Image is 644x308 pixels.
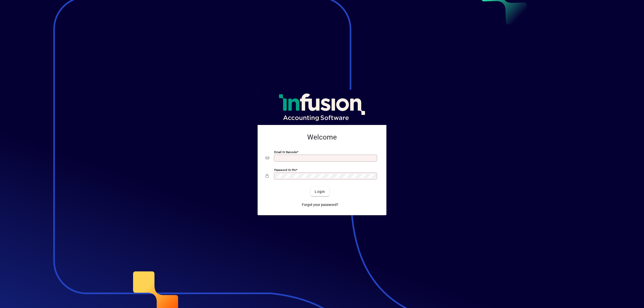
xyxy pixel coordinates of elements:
mat-label: Email or Barcode [274,150,297,154]
h2: Welcome [266,133,378,142]
span: Login [315,189,325,194]
a: Forgot your password? [300,200,340,209]
span: Forgot your password? [302,202,338,207]
button: Login [311,187,329,196]
mat-label: Password or Pin [274,168,296,172]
